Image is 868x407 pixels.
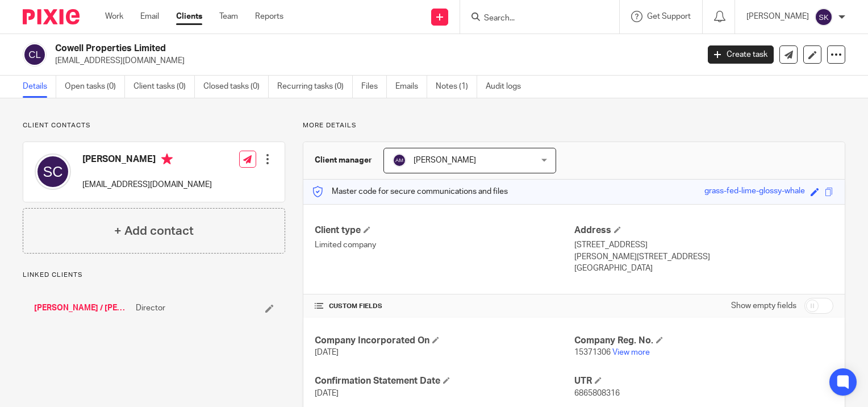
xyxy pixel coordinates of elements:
[23,76,56,98] a: Details
[114,222,194,240] h4: + Add contact
[393,153,406,167] img: svg%3E
[315,389,339,397] span: [DATE]
[574,348,611,356] span: 15371306
[315,375,574,387] h4: Confirmation Statement Date
[395,76,427,98] a: Emails
[815,8,833,26] img: svg%3E
[708,45,774,64] a: Create task
[23,271,285,280] p: Linked clients
[612,348,650,356] a: View more
[23,43,47,67] img: svg%3E
[574,335,833,347] h4: Company Reg. No.
[55,43,564,55] h2: Cowell Properties Limited
[574,389,620,397] span: 6865808316
[315,302,574,311] h4: CUSTOM FIELDS
[35,153,71,190] img: svg%3E
[255,11,283,22] a: Reports
[731,300,796,312] label: Show empty fields
[219,11,238,22] a: Team
[704,185,805,198] div: grass-fed-lime-glossy-whale
[65,76,125,98] a: Open tasks (0)
[82,179,212,190] p: [EMAIL_ADDRESS][DOMAIN_NAME]
[277,76,353,98] a: Recurring tasks (0)
[312,186,508,197] p: Master code for secure communications and files
[574,251,833,263] p: [PERSON_NAME][STREET_ADDRESS]
[574,375,833,387] h4: UTR
[82,153,212,168] h4: [PERSON_NAME]
[303,121,845,130] p: More details
[34,302,130,314] a: [PERSON_NAME] / [PERSON_NAME]
[574,263,833,274] p: [GEOGRAPHIC_DATA]
[436,76,477,98] a: Notes (1)
[315,348,339,356] span: [DATE]
[23,9,80,24] img: Pixie
[486,76,529,98] a: Audit logs
[203,76,269,98] a: Closed tasks (0)
[133,76,195,98] a: Client tasks (0)
[176,11,202,22] a: Clients
[315,239,574,251] p: Limited company
[483,14,585,24] input: Search
[55,55,691,67] p: [EMAIL_ADDRESS][DOMAIN_NAME]
[315,335,574,347] h4: Company Incorporated On
[161,153,173,165] i: Primary
[136,302,165,314] span: Director
[140,11,159,22] a: Email
[647,13,691,20] span: Get Support
[23,121,285,130] p: Client contacts
[315,225,574,236] h4: Client type
[361,76,387,98] a: Files
[574,239,833,251] p: [STREET_ADDRESS]
[414,156,476,164] span: [PERSON_NAME]
[315,155,372,166] h3: Client manager
[746,11,809,22] p: [PERSON_NAME]
[105,11,123,22] a: Work
[574,225,833,236] h4: Address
